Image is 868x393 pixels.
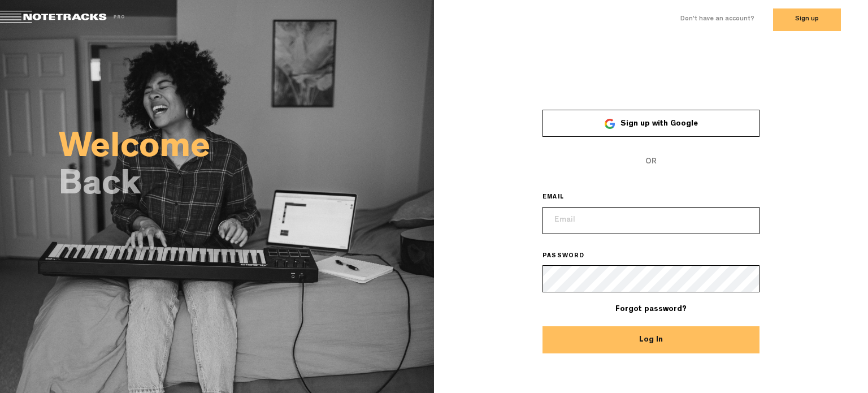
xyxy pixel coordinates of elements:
[542,326,759,353] button: Log In
[773,8,841,31] button: Sign up
[620,120,698,128] span: Sign up with Google
[542,148,759,175] span: OR
[59,133,434,165] h2: Welcome
[542,252,601,261] label: PASSWORD
[542,193,580,202] label: EMAIL
[615,305,687,313] a: Forgot password?
[680,15,754,24] label: Don't have an account?
[59,171,434,202] h2: Back
[542,207,759,234] input: Email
